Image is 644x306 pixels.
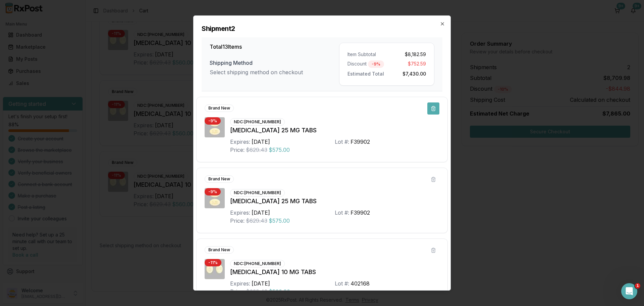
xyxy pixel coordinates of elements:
[205,175,234,183] div: Brand New
[210,68,339,76] div: Select shipping method on checkout
[351,138,370,146] div: F39902
[269,217,290,225] span: $575.00
[230,288,245,296] div: Price:
[351,279,370,288] div: 402168
[202,24,442,33] h2: Shipment 2
[347,70,384,77] span: Estimated Total
[635,283,640,289] span: 1
[246,288,267,296] span: $629.43
[205,259,221,266] div: - 11 %
[246,217,267,225] span: $629.43
[230,126,439,135] div: [MEDICAL_DATA] 25 MG TABS
[252,138,270,146] div: [DATE]
[269,146,290,154] span: $575.00
[347,51,384,58] div: Item Subtotal
[389,60,426,68] div: $752.59
[230,196,439,206] div: [MEDICAL_DATA] 25 MG TABS
[210,59,339,67] div: Shipping Method
[205,117,221,125] div: - 9 %
[269,288,290,296] span: $560.00
[205,104,234,112] div: Brand New
[368,60,384,68] div: - 9 %
[230,260,285,267] div: NDC: [PHONE_NUMBER]
[351,209,370,217] div: F39902
[205,117,225,137] img: Jardiance 25 MG TABS
[335,138,349,146] div: Lot #:
[389,51,426,58] div: $8,182.59
[252,279,270,288] div: [DATE]
[402,70,426,77] span: $7,430.00
[230,217,245,225] div: Price:
[621,283,637,299] iframe: Intercom live chat
[335,209,349,217] div: Lot #:
[205,259,225,279] img: Jardiance 10 MG TABS
[230,146,245,154] div: Price:
[210,43,339,51] h3: Total 13 Items
[205,188,221,195] div: - 9 %
[252,209,270,217] div: [DATE]
[246,146,267,154] span: $629.43
[205,188,225,208] img: Jardiance 25 MG TABS
[347,60,367,68] span: Discount
[205,246,234,254] div: Brand New
[230,267,439,277] div: [MEDICAL_DATA] 10 MG TABS
[230,138,250,146] div: Expires:
[230,189,285,196] div: NDC: [PHONE_NUMBER]
[230,209,250,217] div: Expires:
[230,118,285,126] div: NDC: [PHONE_NUMBER]
[335,279,349,288] div: Lot #:
[230,279,250,288] div: Expires:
